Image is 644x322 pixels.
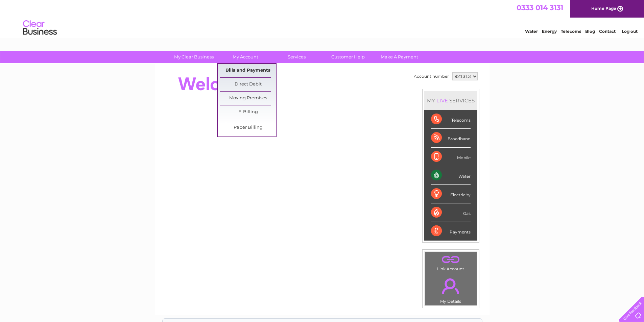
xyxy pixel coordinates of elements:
[431,185,471,203] div: Electricity
[163,4,482,33] div: Clear Business is a trading name of Verastar Limited (registered in [GEOGRAPHIC_DATA] No. 3667643...
[412,71,451,82] td: Account number
[431,129,471,147] div: Broadband
[269,51,325,63] a: Services
[425,273,477,306] td: My Details
[599,29,616,34] a: Contact
[427,254,475,266] a: .
[220,92,276,105] a: Moving Premises
[23,18,57,38] img: logo.png
[424,91,477,110] div: MY SERVICES
[431,203,471,222] div: Gas
[320,51,376,63] a: Customer Help
[525,29,538,34] a: Water
[585,29,595,34] a: Blog
[372,51,427,63] a: Make A Payment
[217,51,273,63] a: My Account
[431,148,471,166] div: Mobile
[435,97,449,104] div: LIVE
[561,29,581,34] a: Telecoms
[427,274,475,298] a: .
[220,64,276,77] a: Bills and Payments
[431,166,471,185] div: Water
[166,51,222,63] a: My Clear Business
[220,78,276,91] a: Direct Debit
[431,110,471,129] div: Telecoms
[220,105,276,119] a: E-Billing
[622,29,638,34] a: Log out
[425,252,477,273] td: Link Account
[542,29,557,34] a: Energy
[220,121,276,134] a: Paper Billing
[431,222,471,240] div: Payments
[517,3,563,12] a: 0333 014 3131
